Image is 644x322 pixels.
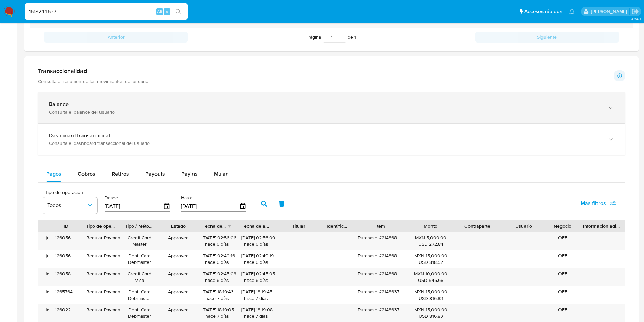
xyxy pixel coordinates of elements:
span: 1 [354,34,356,40]
span: Accesos rápidos [524,8,562,15]
span: Alt [157,8,162,15]
button: Siguiente [475,32,619,43]
p: ivonne.perezonofre@mercadolibre.com.mx [591,8,629,15]
button: search-icon [171,7,185,16]
span: Página de [307,32,356,43]
a: Salir [632,8,639,15]
input: Buscar usuario o caso... [25,7,188,16]
a: Notificaciones [569,9,575,14]
span: s [166,8,168,15]
span: 3.160.1 [631,16,641,21]
button: Anterior [44,32,188,43]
